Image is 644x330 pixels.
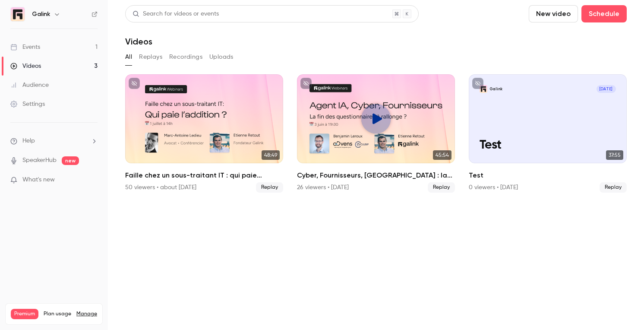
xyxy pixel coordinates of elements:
span: Replay [600,182,627,193]
div: Settings [10,100,45,108]
button: Uploads [209,50,234,64]
span: [DATE] [597,85,616,93]
span: new [62,156,79,165]
h6: Galink [32,10,50,19]
h1: Videos [125,36,152,47]
span: What's new [22,175,55,184]
div: 0 viewers • [DATE] [469,183,518,192]
div: 26 viewers • [DATE] [297,183,349,192]
h2: Test [469,170,627,181]
span: Replay [428,182,455,193]
a: 48:49Faille chez un sous-traitant IT : qui paie l’addition ?50 viewers • about [DATE]Replay [125,74,283,193]
span: Plan usage [44,311,71,317]
button: unpublished [472,78,483,89]
button: All [125,50,132,64]
h2: Faille chez un sous-traitant IT : qui paie l’addition ? [125,170,283,181]
a: Manage [76,311,97,317]
span: Premium [11,309,38,319]
button: unpublished [300,78,312,89]
div: Videos [10,62,41,70]
ul: Videos [125,74,627,193]
li: Faille chez un sous-traitant IT : qui paie l’addition ? [125,74,283,193]
button: Schedule [581,5,627,22]
p: Galink [490,86,502,92]
span: 37:55 [606,150,623,160]
p: Test [480,138,616,152]
button: Recordings [169,50,202,64]
span: 45:54 [433,150,451,160]
div: 50 viewers • about [DATE] [125,183,196,192]
div: Events [10,43,40,51]
span: 48:49 [262,150,280,160]
div: Audience [10,81,49,89]
img: Galink [11,7,25,21]
li: help-dropdown-opener [10,136,98,146]
section: Videos [125,5,627,325]
div: Search for videos or events [133,10,219,19]
button: unpublished [129,78,140,89]
a: 45:54Cyber, Fournisseurs, [GEOGRAPHIC_DATA] : la fin des questionnaires à rallonge ?26 viewers • ... [297,74,455,193]
li: Cyber, Fournisseurs, IA : la fin des questionnaires à rallonge ? [297,74,455,193]
a: SpeakerHub [22,156,57,165]
a: TestGalink[DATE]Test37:55Test0 viewers • [DATE]Replay [469,74,627,193]
span: Replay [256,182,283,193]
button: New video [529,5,578,22]
h2: Cyber, Fournisseurs, [GEOGRAPHIC_DATA] : la fin des questionnaires à rallonge ? [297,170,455,181]
span: Help [22,136,35,146]
li: Test [469,74,627,193]
button: Replays [139,50,162,64]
